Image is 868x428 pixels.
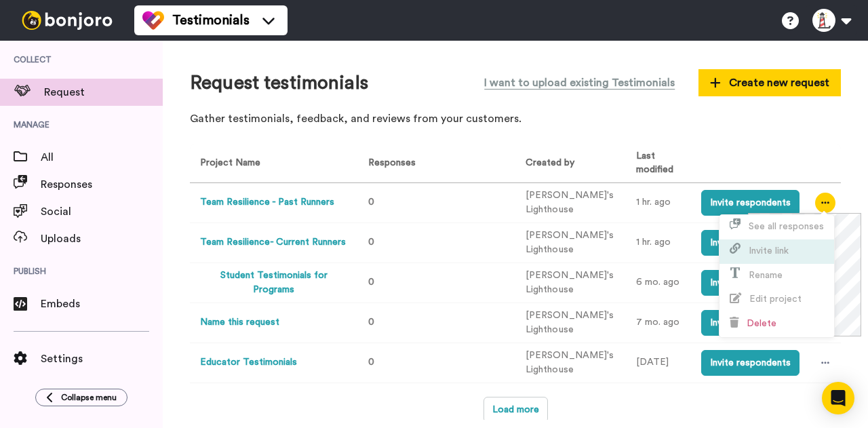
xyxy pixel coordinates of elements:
[515,222,626,262] td: [PERSON_NAME]'s Lighthouse
[749,246,789,256] span: Invite link
[626,262,691,303] td: 6 mo. ago
[626,303,691,343] td: 7 mo. ago
[749,222,824,231] span: See all responses
[626,182,691,222] td: 1 hr. ago
[626,144,691,182] th: Last modified
[190,111,841,127] p: Gather testimonials, feedback, and reviews from your customers.
[515,343,626,383] td: [PERSON_NAME]'s Lighthouse
[626,222,691,262] td: 1 hr. ago
[515,262,626,303] td: [PERSON_NAME]'s Lighthouse
[626,343,691,383] td: [DATE]
[200,355,297,370] button: Educator Testimonials
[749,271,783,280] span: Rename
[701,270,800,296] button: Invite respondents
[698,69,841,96] button: Create new request
[190,73,368,94] h1: Request testimonials
[41,149,163,166] span: All
[701,190,800,216] button: Invite respondents
[701,230,800,256] button: Invite respondents
[190,144,353,182] th: Project Name
[172,11,250,30] span: Testimonials
[16,11,118,30] img: bj-logo-header-white.svg
[368,237,374,247] span: 0
[368,317,374,327] span: 0
[41,176,163,193] span: Responses
[142,9,164,31] img: tm-color.svg
[200,269,347,297] button: Student Testimonials for Programs
[710,75,829,91] span: Create new request
[363,158,416,168] span: Responses
[200,315,279,330] button: Name this request
[701,310,800,336] button: Invite respondents
[474,68,685,98] button: I want to upload existing Testimonials
[822,382,854,414] div: Open Intercom Messenger
[61,392,117,403] span: Collapse menu
[200,235,346,250] button: Team Resilience- Current Runners
[747,319,776,328] span: Delete
[515,144,626,182] th: Created by
[368,197,374,207] span: 0
[515,182,626,222] td: [PERSON_NAME]'s Lighthouse
[35,389,127,406] button: Collapse menu
[368,357,374,367] span: 0
[484,75,675,91] span: I want to upload existing Testimonials
[200,195,334,210] button: Team Resilience - Past Runners
[44,84,163,100] span: Request
[41,351,163,367] span: Settings
[368,277,374,287] span: 0
[515,303,626,343] td: [PERSON_NAME]'s Lighthouse
[484,397,548,423] button: Load more
[41,203,163,220] span: Social
[701,350,800,376] button: Invite respondents
[749,294,802,304] span: Edit project
[41,296,163,312] span: Embeds
[41,231,163,247] span: Uploads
